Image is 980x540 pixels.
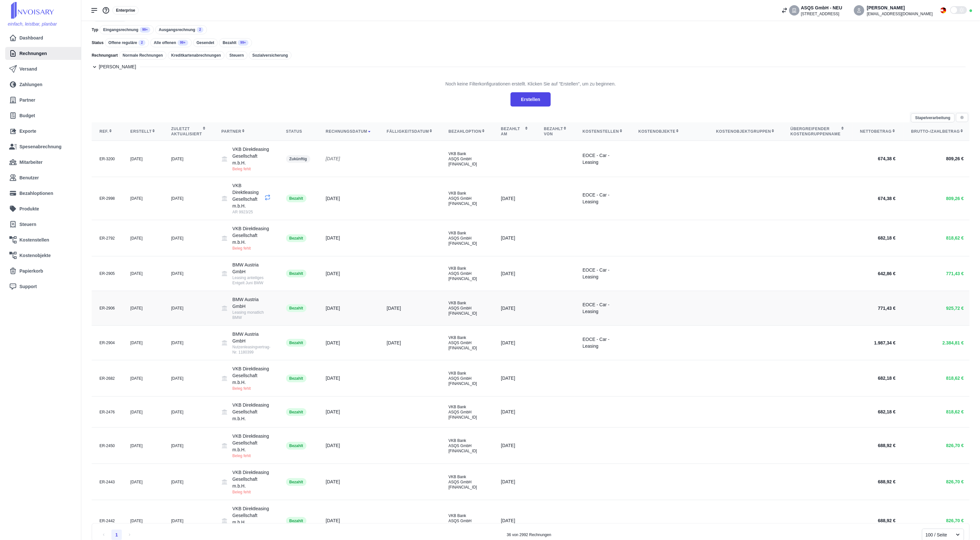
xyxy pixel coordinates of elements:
div: ER-2476 [99,410,115,415]
div: Brutto-/Zahlbetrag [911,129,964,134]
div: VKB Bank ASQS GmbH [FINANCIAL_ID] [448,231,485,246]
a: Exporte [9,125,82,138]
div: VKB Direktleasing Gesellschaft m.b.H. [233,433,271,458]
div: [DATE] [326,375,371,382]
a: Kostenobjekte [9,249,79,262]
div: Beleg fehlt [233,166,271,172]
div: [DATE] [326,270,371,277]
a: Support [9,280,82,293]
div: VKB Direktleasing Gesellschaft m.b.H. [233,225,271,251]
div: 674,38 € [863,155,896,162]
div: [DATE] [130,376,156,381]
div: Bezahloption [448,129,485,134]
div: Enterprise [112,6,139,15]
span: 99+ [238,40,248,46]
div: [DATE] [171,443,206,448]
td: EOCE - Car - Leasing [575,256,630,291]
span: Kostenstellen [19,237,49,243]
div: ER-2905 [99,271,115,276]
button: Stapelverarbeitung [911,113,955,122]
span: 2.384,81 € [942,340,964,346]
div: BMW Austria GmbH [233,296,271,320]
div: [DATE] [130,443,156,448]
span: Mitarbeiter [19,159,43,166]
div: VKB Bank ASQS GmbH [FINANCIAL_ID] [448,335,485,351]
div: 682,18 € [863,375,896,382]
span: Status [92,40,104,45]
div: Bezahlt [286,304,306,312]
span: Versand [19,66,37,73]
div: VKB Direktleasing Gesellschaft m.b.H. [233,182,265,215]
div: [DATE] [130,340,156,345]
div: [DATE] [326,340,371,346]
a: Kostenstellen [9,233,79,246]
div: [STREET_ADDRESS] [801,11,842,17]
h7: [PERSON_NAME] [99,63,136,70]
span: Partner [19,97,35,104]
span: 771,43 € [946,270,964,277]
div: [DATE] [171,340,206,345]
td: [DATE] [379,326,441,360]
span: 826,70 € [946,517,964,524]
td: EOCE - Car - Leasing [575,177,630,220]
div: Bezahlt [286,478,306,486]
div: 100 / Seite [926,532,949,538]
div: Bezahlt [286,270,306,277]
a: Budget [9,109,82,122]
div: Online [970,9,972,12]
div: ER-2906 [99,306,115,311]
a: Spesenabrechnung [9,140,82,153]
div: 36 von 2992 Rechnungen [507,532,551,537]
td: [DATE] [493,291,536,326]
div: Sozialversicherung [249,51,292,60]
div: VKB Bank ASQS GmbH [FINANCIAL_ID] [448,300,485,316]
td: [DATE] [493,326,536,360]
div: Übergreifender Kostengruppenname [790,126,845,137]
div: Beleg fehlt [233,489,271,495]
div: [DATE] [326,478,371,485]
a: Zahlungen [9,78,82,91]
div: VKB Bank ASQS GmbH [FINANCIAL_ID] [448,404,485,420]
span: 99+ [178,40,188,46]
div: [DATE] [130,518,156,523]
div: [PERSON_NAME] [867,5,933,11]
span: Budget [19,112,35,119]
div: ER-2450 [99,443,115,448]
div: Erstellt [130,129,156,134]
div: [DATE] [326,235,371,242]
div: Kostenobjekte [639,129,701,134]
span: Benutzer [19,174,39,181]
div: VKB Direktleasing Gesellschaft m.b.H. [233,366,271,391]
span: Rechnungsart [92,53,118,58]
span: Steuern [19,221,36,228]
div: [DATE] [171,410,206,415]
div: 642,86 € [863,270,896,277]
td: [DATE] [493,256,536,291]
td: [DATE] [493,428,536,464]
div: Bezahlt [286,517,306,525]
div: [DATE] [326,155,371,162]
div: Bezahlt [286,408,306,416]
div: VKB Direktleasing Gesellschaft m.b.H. [233,469,271,495]
td: [DATE] [493,177,536,220]
div: [DATE] [326,409,371,415]
td: [DATE] [493,397,536,428]
div: Fälligkeitsdatum [387,129,433,134]
div: Nutzenleasingvertrag-Nr. 1180399 [233,344,271,355]
div: Nettobetrag [860,129,896,134]
div: VKB Bank ASQS GmbH [FINANCIAL_ID] [448,266,485,281]
div: 688,92 € [863,442,896,449]
div: VKB Direktleasing Gesellschaft m.b.H. [233,402,271,422]
div: Kreditkartenabrechnungen [168,51,225,60]
button: Erstellen [511,92,550,107]
div: [DATE] [130,196,156,201]
div: BMW Austria GmbH [233,331,271,355]
div: VKB Bank ASQS GmbH [FINANCIAL_ID] [448,151,485,167]
span: Typ [92,27,98,32]
div: [DATE] [171,271,206,276]
div: VKB Direktleasing Gesellschaft m.b.H. [233,146,271,172]
div: [EMAIL_ADDRESS][DOMAIN_NAME] [867,11,933,17]
span: Spesenabrechnung [19,143,62,150]
div: 1.987,34 € [863,340,896,346]
a: Bezahloptionen [9,187,79,200]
